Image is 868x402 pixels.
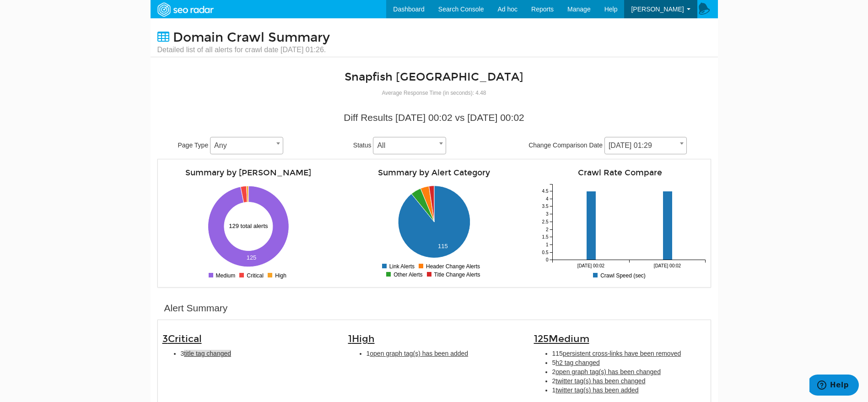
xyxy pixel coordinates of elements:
[157,45,330,55] small: Detailed list of all alerts for crawl date [DATE] 01:26.
[545,257,548,262] tspan: 0
[809,375,859,397] iframe: Opens a widget where you can find more information
[210,139,283,152] span: Any
[552,349,706,358] li: 115
[164,111,704,125] div: Diff Results [DATE] 00:02 vs [DATE] 00:02
[605,139,686,152] span: 08/20/2025 01:29
[353,141,372,149] span: Status
[173,30,330,45] span: Domain Crawl Summary
[352,333,375,345] span: High
[373,139,446,152] span: All
[382,90,486,96] small: Average Response Time (in seconds): 4.48
[162,333,202,345] span: 3
[154,1,217,18] img: SEORadar
[653,263,681,268] tspan: [DATE] 00:02
[542,250,548,255] tspan: 0.5
[555,386,638,394] span: twitter tag(s) has been added
[555,377,645,385] span: twitter tag(s) has been changed
[162,168,334,177] h4: Summary by [PERSON_NAME]
[545,227,548,232] tspan: 2
[555,368,661,375] span: open graph tag(s) has been changed
[164,301,228,315] div: Alert Summary
[178,141,209,149] span: Page Type
[373,137,446,154] span: All
[229,223,268,229] text: 129 total alerts
[542,234,548,239] tspan: 1.5
[604,5,618,13] span: Help
[542,204,548,209] tspan: 3.5
[545,212,548,217] tspan: 3
[631,5,684,13] span: [PERSON_NAME]
[181,349,334,358] li: 3
[552,386,706,395] li: 1
[210,137,283,154] span: Any
[370,350,468,357] span: open graph tag(s) has been added
[367,349,520,358] li: 1
[545,196,548,201] tspan: 4
[552,376,706,386] li: 2
[567,5,591,13] span: Manage
[184,350,231,357] span: title tag changed
[438,5,484,13] span: Search Console
[348,333,375,345] span: 1
[542,219,548,224] tspan: 2.5
[497,5,518,13] span: Ad hoc
[563,350,681,357] span: persistent cross-links have been removed
[348,168,520,177] h4: Summary by Alert Category
[552,358,706,367] li: 5
[552,367,706,376] li: 2
[168,333,202,345] span: Critical
[542,189,548,194] tspan: 4.5
[531,5,554,13] span: Reports
[534,333,589,345] span: 125
[604,137,687,154] span: 08/20/2025 01:29
[555,359,600,366] span: h2 tag changed
[534,168,706,177] h4: Crawl Rate Compare
[528,141,603,149] span: Change Comparison Date
[345,70,523,84] a: Snapfish [GEOGRAPHIC_DATA]
[545,242,548,247] tspan: 1
[577,263,604,268] tspan: [DATE] 00:02
[549,333,589,345] span: Medium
